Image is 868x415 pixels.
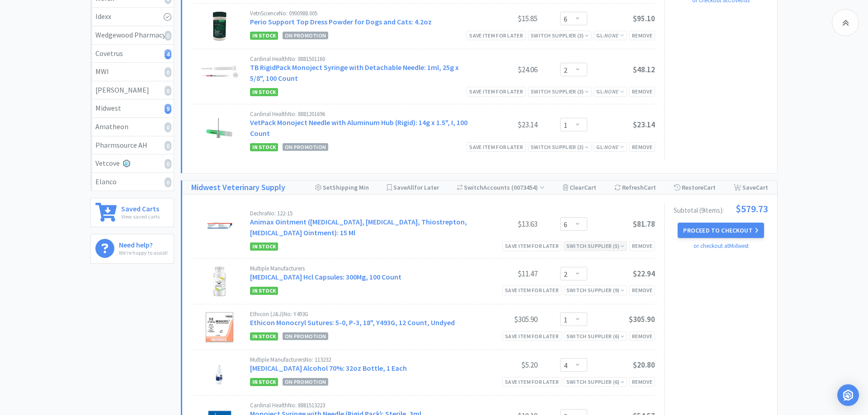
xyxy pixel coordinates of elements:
span: All [407,183,414,191]
span: Cart [756,183,768,191]
div: VetriScience No: 0900988.005 [250,10,470,16]
div: Save item for later [502,241,561,251]
div: Save item for later [467,31,526,40]
div: Switch Supplier ( 6 ) [566,378,624,386]
a: Elanco0 [91,173,174,191]
div: Covetrus [95,48,169,60]
div: Wedgewood Pharmacy [95,29,169,41]
div: Midwest [95,103,169,114]
div: Pharmsource AH [95,140,169,151]
div: Dechra No: 122-15 [250,210,470,216]
h6: Saved Carts [121,203,160,212]
div: Refresh [614,181,656,194]
div: Switch Supplier ( 9 ) [566,286,624,294]
a: Perio Support Top Dress Powder for Dogs and Cats: 4.2oz [250,17,432,26]
i: 0 [165,67,171,77]
div: Remove [629,285,655,295]
i: None [604,32,618,39]
a: Pharmsource AH0 [91,136,174,155]
i: 9 [165,104,171,114]
a: [MEDICAL_DATA] Alcohol 70%: 32oz Bottle, 1 Each [250,364,407,373]
span: In Stock [250,287,278,295]
span: Set [323,183,332,191]
img: 714bb623d71e4f6b8e97d3204b3095bd_120263.jpeg [204,210,236,242]
div: Switch Supplier ( 3 ) [531,87,589,96]
div: Open Intercom Messenger [837,384,859,406]
h6: Need help? [119,239,168,248]
span: On Promotion [283,378,328,386]
div: Accounts [457,181,545,194]
i: None [604,144,618,150]
a: [MEDICAL_DATA] Hcl Capsules: 300Mg, 100 Count [250,272,401,281]
div: $305.90 [470,314,538,325]
span: Switch [464,183,483,191]
i: 0 [165,31,171,41]
div: Elanco [95,176,169,188]
div: Amatheon [95,121,169,133]
p: We're happy to assist! [119,248,168,257]
span: GL: [596,144,624,150]
i: None [604,88,618,95]
div: Multiple Manufacturers No: 113232 [250,357,470,363]
span: $23.14 [633,120,655,130]
span: In Stock [250,332,278,340]
span: $20.80 [633,360,655,370]
div: [PERSON_NAME] [95,84,169,96]
span: Cart [644,183,656,191]
div: $23.14 [470,119,538,130]
span: In Stock [250,143,278,151]
div: Remove [629,31,655,40]
i: 0 [165,177,171,187]
span: On Promotion [283,143,328,151]
div: $5.20 [470,359,538,370]
i: 0 [165,86,171,96]
span: In Stock [250,88,278,96]
div: $15.85 [470,13,538,24]
div: Remove [629,331,655,341]
img: b60e87a620eb415d8977601d6564358e_31529.png [211,10,228,42]
i: 0 [165,159,171,169]
div: Clear [563,181,596,194]
div: Idexx [95,11,169,23]
img: 84bf8b64de1240289f5543ff81c55e17_123605.jpeg [205,311,233,343]
div: $11.47 [470,268,538,279]
img: dfdb029d6a4b4c5cbe277c552331907f_27753.png [196,56,243,88]
div: Save item for later [502,377,561,387]
div: Remove [629,377,655,387]
div: Save item for later [467,87,526,96]
div: Switch Supplier ( 6 ) [566,332,624,340]
a: Covetrus4 [91,45,174,63]
a: Wedgewood Pharmacy0 [91,26,174,45]
span: In Stock [250,32,278,40]
span: $22.94 [633,269,655,279]
span: $81.78 [633,219,655,229]
span: On Promotion [283,332,328,340]
div: Multiple Manufacturers [250,266,470,271]
div: MWI [95,66,169,78]
span: Cart [584,183,596,191]
a: Saved CartsView saved carts [90,198,174,227]
img: 3d7f58256f484208b50d7841801b0ef6_396273.png [208,266,232,297]
span: On Promotion [283,32,328,39]
div: $24.06 [470,64,538,75]
span: $48.12 [633,65,655,75]
a: Animax Ointment ([MEDICAL_DATA], [MEDICAL_DATA], Thiostrepton, [MEDICAL_DATA] Ointment): 15 Ml [250,217,467,237]
p: View saved carts [121,212,160,221]
div: Remove [629,241,655,251]
div: Save item for later [502,331,561,341]
span: $95.10 [633,14,655,23]
span: In Stock [250,378,278,386]
div: Cardinal Health No: 8881201696 [250,111,470,117]
i: 0 [165,141,171,151]
div: Remove [629,87,655,96]
div: Switch Supplier ( 3 ) [531,143,589,151]
div: Vetcove [95,158,169,169]
div: Restore [674,181,716,194]
a: Ethicon Monocryl Sutures: 5-0, P-3, 18", Y493G, 12 Count, Undyed [250,318,455,327]
span: Save for Later [393,183,439,191]
span: ( 0073454 ) [510,183,545,191]
span: GL: [596,88,624,95]
a: [PERSON_NAME]0 [91,81,174,100]
a: VetPack Monoject Needle with Aluminum Hub (Rigid): 14g x 1.5", I, 100 Count [250,118,467,138]
a: Amatheon0 [91,118,174,136]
